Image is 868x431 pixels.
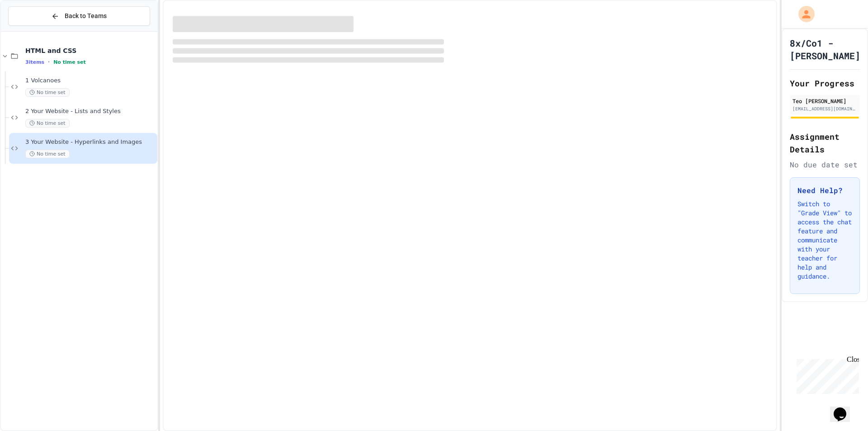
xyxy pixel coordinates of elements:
h1: 8x/Co1 - [PERSON_NAME] [790,37,860,62]
div: No due date set [790,159,860,170]
span: 3 items [25,59,44,65]
div: Teo [PERSON_NAME] [793,97,857,105]
iframe: chat widget [793,355,859,394]
p: Switch to "Grade View" to access the chat feature and communicate with your teacher for help and ... [797,199,852,281]
span: HTML and CSS [25,47,156,55]
div: [EMAIL_ADDRESS][DOMAIN_NAME] [793,105,857,112]
span: Back to Teams [65,11,107,21]
span: No time set [25,88,70,97]
span: No time set [25,119,70,128]
span: 1 Volcanoes [25,77,156,85]
span: • [48,58,50,66]
span: 3 Your Website - Hyperlinks and Images [25,138,156,146]
h3: Need Help? [797,185,852,196]
span: 2 Your Website - Lists and Styles [25,108,156,115]
h2: Assignment Details [790,130,860,156]
span: No time set [25,150,70,158]
div: Chat with us now!Close [4,4,62,57]
iframe: chat widget [830,395,859,422]
button: Back to Teams [8,6,150,26]
div: My Account [789,4,817,24]
span: No time set [53,59,86,65]
h2: Your Progress [790,77,860,90]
